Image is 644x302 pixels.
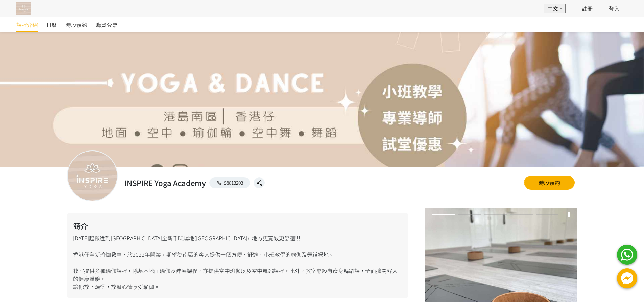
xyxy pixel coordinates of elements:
h2: 簡介 [73,220,402,231]
img: T57dtJh47iSJKDtQ57dN6xVUMYY2M0XQuGF02OI4.png [16,2,31,15]
a: 98813203 [209,177,251,188]
span: 時段預約 [66,21,87,29]
span: 課程介紹 [16,21,38,29]
a: 時段預約 [524,176,575,190]
a: 時段預約 [66,17,87,32]
div: [DATE]起搬遷到[GEOGRAPHIC_DATA]全新千呎場地([GEOGRAPHIC_DATA]), 地方更寬敞更舒適!!! 香港仔全新瑜伽教室，於2022年開業，期望為南區的客人提供一個... [67,213,408,298]
a: 購買套票 [96,17,117,32]
a: 課程介紹 [16,17,38,32]
h2: INSPIRE Yoga Academy [124,177,206,188]
a: 日曆 [46,17,57,32]
span: 日曆 [46,21,57,29]
a: 註冊 [582,4,593,13]
span: 購買套票 [96,21,117,29]
a: 登入 [609,4,620,13]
